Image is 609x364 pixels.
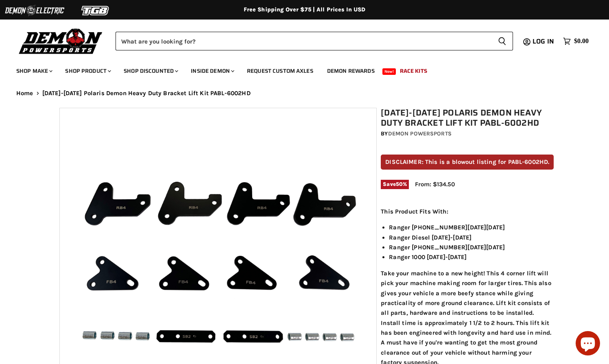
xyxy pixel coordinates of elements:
[415,181,455,188] span: From: $134.50
[394,63,433,79] a: Race Kits
[388,130,452,137] a: Demon Powersports
[574,37,589,45] span: $0.00
[573,331,602,357] inbox-online-store-chat: Shopify online store chat
[559,35,593,47] a: $0.00
[4,3,65,18] img: Demon Electric Logo 2
[185,63,239,79] a: Inside Demon
[16,90,33,97] a: Home
[10,59,587,79] ul: Main menu
[389,252,554,262] li: Ranger 1000 [DATE]-[DATE]
[381,108,554,128] h1: [DATE]-[DATE] Polaris Demon Heavy Duty Bracket Lift Kit PABL-6002HD
[116,32,513,50] form: Product
[389,242,554,252] li: Ranger [PHONE_NUMBER][DATE][DATE]
[321,63,381,79] a: Demon Rewards
[16,26,105,55] img: Demon Powersports
[381,180,409,189] span: Save %
[529,38,559,45] a: Log in
[65,3,126,18] img: TGB Logo 2
[382,68,396,75] span: New!
[241,63,319,79] a: Request Custom Axles
[389,222,554,232] li: Ranger [PHONE_NUMBER][DATE][DATE]
[491,32,513,50] button: Search
[381,129,554,138] div: by
[381,207,554,216] p: This Product Fits With:
[42,90,251,97] span: [DATE]-[DATE] Polaris Demon Heavy Duty Bracket Lift Kit PABL-6002HD
[389,233,554,242] li: Ranger Diesel [DATE]-[DATE]
[381,155,554,170] p: DISCLAIMER: This is a blowout listing for PABL-6002HD.
[59,63,116,79] a: Shop Product
[10,63,57,79] a: Shop Make
[396,181,403,187] span: 50
[533,36,554,46] span: Log in
[116,32,491,50] input: Search
[118,63,183,79] a: Shop Discounted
